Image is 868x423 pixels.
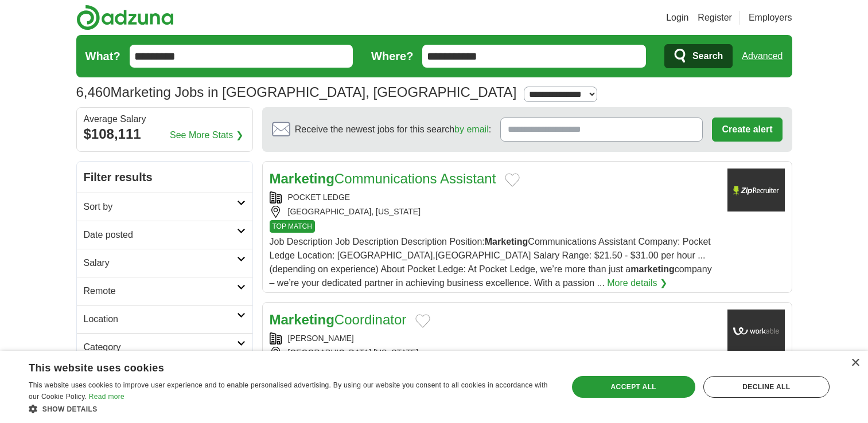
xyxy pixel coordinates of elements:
a: Login [666,11,688,25]
a: Advanced [742,45,783,68]
a: Category [77,333,252,361]
a: More details ❯ [607,276,667,290]
label: Where? [371,48,413,65]
strong: Marketing [270,171,334,186]
a: Sort by [77,193,252,221]
strong: marketing [630,264,674,274]
h2: Sort by [84,200,237,214]
button: Search [664,44,733,68]
div: Show details [29,403,552,414]
a: Employers [749,11,792,25]
div: [PERSON_NAME] [270,332,718,344]
div: [GEOGRAPHIC_DATA] [US_STATE] [270,347,718,359]
span: This website uses cookies to improve user experience and to enable personalised advertising. By u... [29,381,548,401]
div: This website uses cookies [29,358,523,375]
h2: Date posted [84,228,237,242]
span: Show details [42,405,98,413]
span: Search [692,45,723,68]
span: Receive the newest jobs for this search : [295,123,491,136]
div: Average Salary [84,115,246,124]
a: Read more, opens a new window [89,393,124,401]
div: Accept all [572,376,695,398]
span: TOP MATCH [270,220,315,233]
a: MarketingCoordinator [270,312,407,327]
div: Decline all [703,376,830,398]
a: MarketingCommunications Assistant [270,171,496,186]
a: Date posted [77,221,252,249]
h2: Location [84,312,237,326]
div: $108,111 [84,124,246,144]
a: Location [77,305,252,333]
div: Close [851,359,859,367]
div: POCKET LEDGE [270,191,718,203]
button: Add to favorite jobs [415,314,430,328]
h2: Salary [84,256,237,270]
span: 6,460 [76,82,111,103]
a: by email [454,124,489,134]
span: Job Description Job Description Description Position: Communications Assistant Company: Pocket Le... [270,237,712,288]
h2: Filter results [77,162,252,193]
div: [GEOGRAPHIC_DATA], [US_STATE] [270,206,718,218]
strong: Marketing [485,237,528,246]
a: Register [698,11,732,25]
img: Adzuna logo [76,5,174,30]
img: Company logo [727,310,785,352]
a: Salary [77,249,252,277]
strong: Marketing [270,312,334,327]
a: Remote [77,277,252,305]
button: Add to favorite jobs [505,173,520,187]
img: Company logo [727,169,785,211]
h2: Category [84,340,237,354]
button: Create alert [712,117,782,142]
h2: Remote [84,284,237,298]
a: See More Stats ❯ [170,128,243,142]
h1: Marketing Jobs in [GEOGRAPHIC_DATA], [GEOGRAPHIC_DATA] [76,84,517,100]
label: What? [85,48,120,65]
